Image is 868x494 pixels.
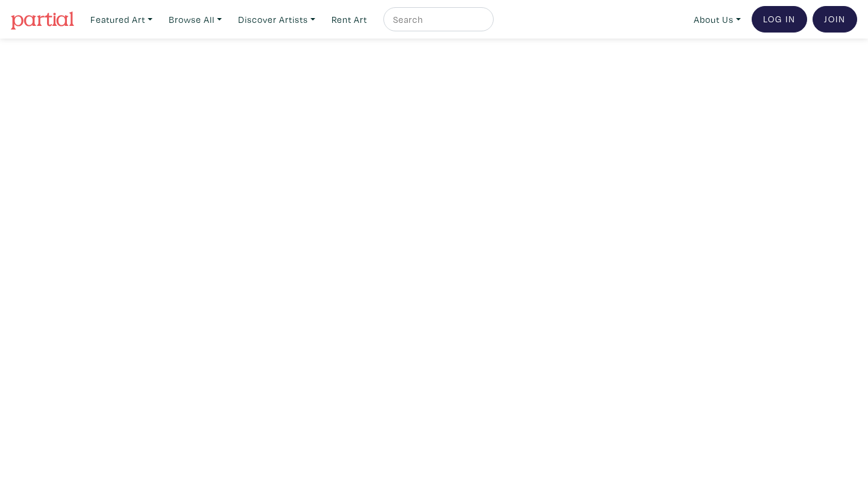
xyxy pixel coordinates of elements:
input: Search [392,12,482,27]
a: Discover Artists [233,7,321,32]
a: Join [813,6,857,33]
a: Featured Art [85,7,158,32]
a: Rent Art [326,7,373,32]
a: Browse All [163,7,227,32]
a: Log In [752,6,807,33]
a: About Us [688,7,746,32]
